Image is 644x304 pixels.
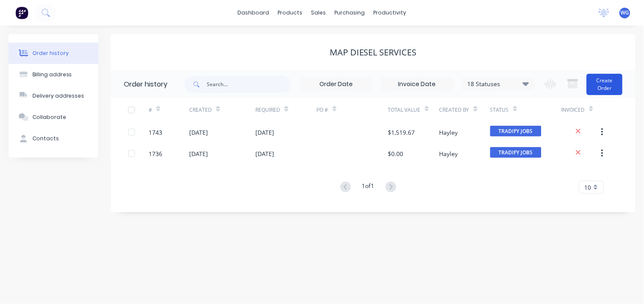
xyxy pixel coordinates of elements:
[32,92,85,100] div: Delivery addresses
[9,85,98,107] button: Delivery addresses
[621,9,629,17] span: WG
[439,128,458,137] div: Hayley
[490,126,542,136] span: TRADIFY JOBS
[32,135,59,142] div: Contacts
[439,149,458,158] div: Hayley
[331,6,369,19] div: purchasing
[439,106,469,114] div: Created By
[439,98,490,122] div: Created By
[234,6,274,19] a: dashboard
[9,128,98,149] button: Contacts
[207,76,291,93] input: Search...
[317,98,388,122] div: PO #
[255,98,316,122] div: Required
[32,113,66,121] div: Collaborate
[32,49,69,57] div: Order history
[490,98,562,122] div: Status
[490,147,542,158] span: TRADIFY JOBS
[9,43,98,64] button: Order history
[388,128,415,137] div: $1,519.67
[490,106,509,114] div: Status
[149,149,162,158] div: 1736
[300,78,372,91] input: Order Date
[255,106,280,114] div: Required
[463,79,534,89] div: 18 Statuses
[388,98,439,122] div: Total Value
[381,78,453,91] input: Invoice Date
[317,106,328,114] div: PO #
[307,6,331,19] div: sales
[330,47,417,58] div: MAP Diesel Services
[189,149,208,158] div: [DATE]
[369,6,411,19] div: productivity
[32,71,72,78] div: Billing address
[189,128,208,137] div: [DATE]
[562,106,585,114] div: Invoiced
[9,107,98,128] button: Collaborate
[124,79,167,90] div: Order history
[255,149,274,158] div: [DATE]
[149,106,152,114] div: #
[388,149,404,158] div: $0.00
[189,98,255,122] div: Created
[587,74,623,95] button: Create Order
[149,98,190,122] div: #
[189,106,212,114] div: Created
[274,6,307,19] div: products
[15,6,28,19] img: Factory
[362,181,375,194] div: 1 of 1
[9,64,98,85] button: Billing address
[585,183,591,192] span: 10
[562,98,603,122] div: Invoiced
[388,106,421,114] div: Total Value
[149,128,162,137] div: 1743
[255,128,274,137] div: [DATE]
